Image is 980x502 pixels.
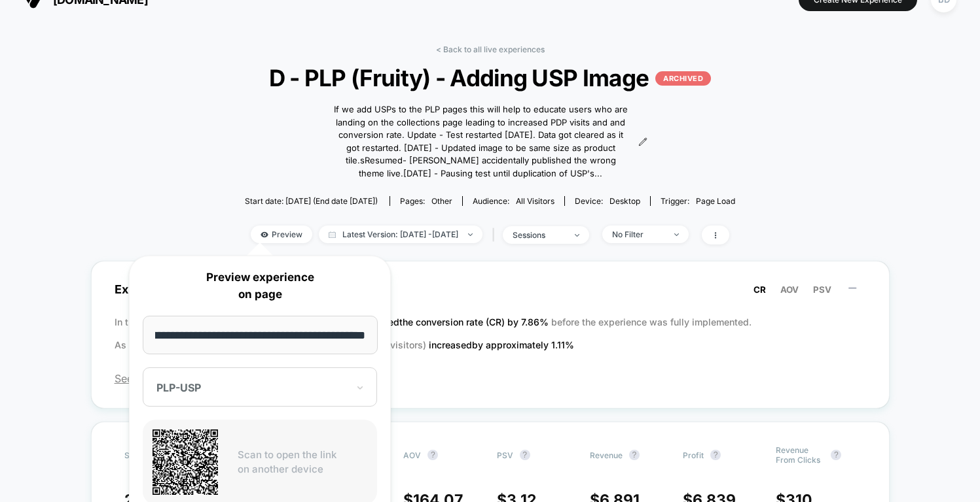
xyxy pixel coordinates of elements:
button: PSV [809,284,835,295]
div: Audience: [473,196,554,206]
span: D - PLP (Fruity) - Adding USP Image [255,64,726,92]
span: Page Load [696,196,735,206]
img: calendar [329,231,336,238]
span: All Visitors [516,196,554,206]
button: ? [629,450,640,460]
span: the new variation increased the conversion rate (CR) by 7.86 % [281,316,551,327]
span: PSV [497,450,513,460]
button: AOV [776,284,803,295]
button: ? [831,450,841,460]
a: < Back to all live experiences [436,44,545,54]
span: Profit [683,450,704,460]
span: AOV [403,450,421,460]
span: Latest Version: [DATE] - [DATE] [319,226,482,243]
span: Device: [564,196,650,206]
span: CR [753,284,766,295]
span: Revenue [590,450,623,460]
button: CR [750,284,770,295]
div: Trigger: [661,196,735,206]
img: end [674,233,679,236]
span: | [489,226,503,244]
p: Preview experience on page [143,269,377,303]
button: ? [427,450,438,460]
button: ? [710,450,721,460]
span: PSV [813,284,831,295]
span: Revenue From Clicks [776,445,824,465]
span: increased by approximately 1.11 % [429,339,574,350]
p: ARCHIVED [655,71,711,86]
span: Start date: [DATE] (End date [DATE]) [245,196,378,206]
img: end [468,233,473,236]
span: If we add USPs to the PLP pages this will help to educate users who are landing on the collection... [333,103,628,180]
p: In the latest A/B test (run for 41 days), before the experience was fully implemented. As a resul... [115,310,866,356]
div: sessions [513,230,565,240]
span: Experience Summary (Conversion Rate) [115,275,866,304]
span: AOV [780,284,799,295]
div: No Filter [612,229,664,239]
p: Scan to open the link on another device [238,448,367,477]
span: See the latest version of the report [115,372,866,385]
button: ? [520,450,530,460]
img: end [575,234,579,237]
span: Preview [251,226,312,243]
span: other [431,196,452,206]
span: desktop [609,196,640,206]
div: Pages: [400,196,452,206]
